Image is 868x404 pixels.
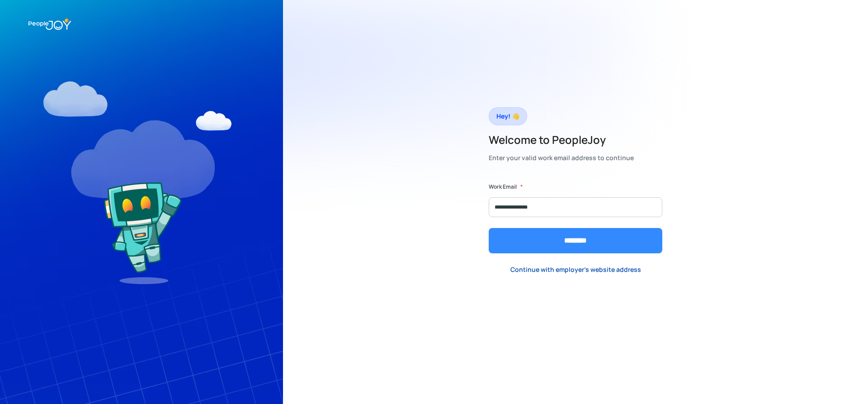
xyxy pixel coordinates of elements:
div: Continue with employer's website address [510,265,641,274]
h2: Welcome to PeopleJoy [489,133,634,147]
div: Hey! 👋 [496,110,519,123]
form: Form [489,182,662,253]
a: Continue with employer's website address [503,260,648,279]
div: Enter your valid work email address to continue [489,152,634,164]
label: Work Email [489,182,517,191]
